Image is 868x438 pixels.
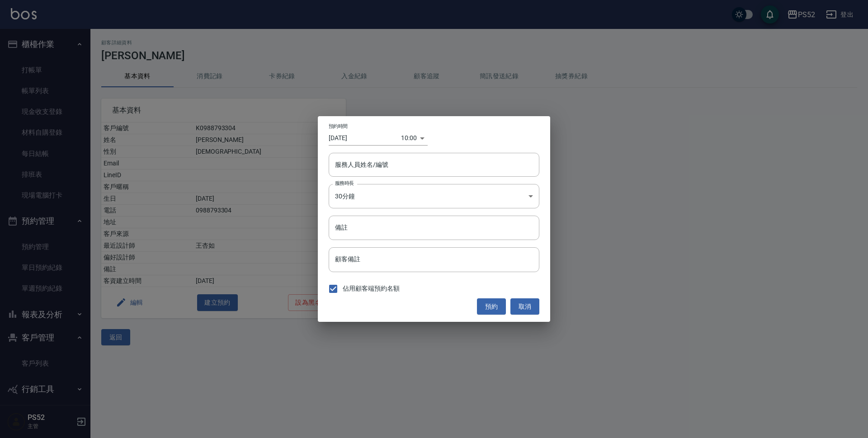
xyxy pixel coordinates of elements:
[510,298,539,315] button: 取消
[477,298,506,315] button: 預約
[401,131,417,146] div: 10:00
[329,131,401,146] input: Choose date, selected date is 2025-10-09
[329,122,348,129] label: 預約時間
[329,184,539,208] div: 30分鐘
[343,284,400,293] span: 佔用顧客端預約名額
[335,180,354,187] label: 服務時長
